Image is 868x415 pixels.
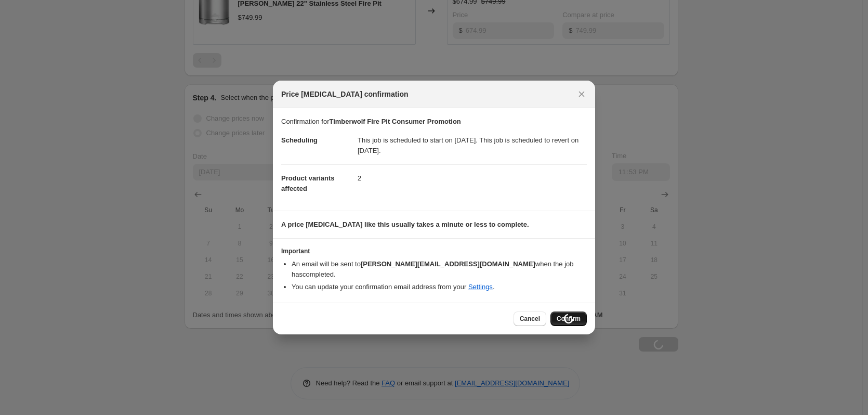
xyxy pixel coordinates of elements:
[520,315,540,323] span: Cancel
[281,174,335,192] span: Product variants affected
[292,282,587,292] li: You can update your confirmation email address from your .
[281,116,587,127] p: Confirmation for
[281,136,318,144] span: Scheduling
[358,164,587,192] dd: 2
[358,127,587,164] dd: This job is scheduled to start on [DATE]. This job is scheduled to revert on [DATE].
[361,260,535,268] b: [PERSON_NAME][EMAIL_ADDRESS][DOMAIN_NAME]
[281,89,409,99] span: Price [MEDICAL_DATA] confirmation
[281,247,587,255] h3: Important
[281,221,529,228] b: A price [MEDICAL_DATA] like this usually takes a minute or less to complete.
[574,87,589,101] button: Close
[514,312,546,326] button: Cancel
[329,118,461,125] b: Timberwolf Fire Pit Consumer Promotion
[468,283,493,291] a: Settings
[292,259,587,280] li: An email will be sent to when the job has completed .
